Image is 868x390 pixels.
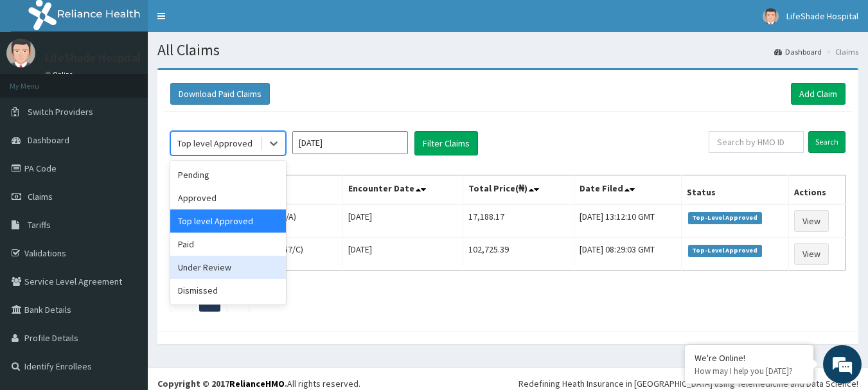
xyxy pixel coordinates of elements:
span: Tariffs [28,219,51,231]
p: LifeShade Hospital [45,52,141,64]
td: [DATE] [342,238,463,270]
th: Encounter Date [342,175,463,205]
img: d_794563401_company_1708531726252_794563401 [24,64,52,96]
strong: Copyright © 2017 . [157,378,287,389]
a: RelianceHMO [229,378,285,389]
div: Under Review [170,256,286,279]
div: Paid [170,233,286,256]
td: 17,188.17 [463,204,574,238]
input: Select Month and Year [292,131,408,154]
div: Top level Approved [177,137,252,150]
div: We're Online! [695,352,804,364]
span: We're online! [75,114,177,244]
div: Chat with us now [67,72,216,89]
li: Claims [823,46,858,57]
textarea: Type your message and hit 'Enter' [6,256,245,301]
h1: All Claims [157,42,858,58]
th: Status [682,175,788,205]
th: Date Filed [574,175,682,205]
span: LifeShade Hospital [786,10,858,22]
div: Redefining Heath Insurance in [GEOGRAPHIC_DATA] using Telemedicine and Data Science! [518,377,858,390]
input: Search by HMO ID [709,131,804,153]
span: Switch Providers [28,106,93,118]
td: [DATE] 08:29:03 GMT [574,238,682,270]
td: [DATE] 13:12:10 GMT [574,204,682,238]
th: Actions [788,175,846,205]
td: [DATE] [342,204,463,238]
img: User Image [763,8,779,24]
span: Claims [28,191,53,202]
a: View [794,243,829,265]
th: Total Price(₦) [463,175,574,205]
input: Search [808,131,846,153]
div: Minimize live chat window [211,6,242,37]
div: Top level Approved [170,209,286,233]
button: Download Paid Claims [170,83,270,105]
a: Dashboard [774,46,822,57]
p: How may I help you today? [695,366,804,377]
div: Pending [170,163,286,186]
a: Add Claim [791,83,846,105]
td: 102,725.39 [463,238,574,270]
span: Dashboard [28,134,69,146]
button: Filter Claims [414,131,478,155]
div: Dismissed [170,279,286,302]
div: Approved [170,186,286,209]
a: Online [45,70,76,79]
span: Top-Level Approved [688,212,762,224]
img: User Image [6,39,35,67]
span: Top-Level Approved [688,245,762,256]
a: View [794,210,829,232]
